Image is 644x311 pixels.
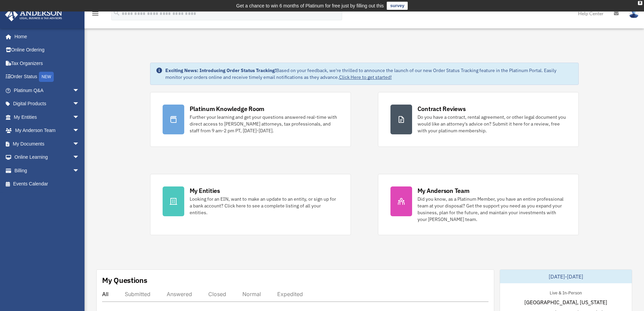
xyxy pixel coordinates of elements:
[150,174,351,235] a: My Entities Looking for an EIN, want to make an update to an entity, or sign up for a bank accoun...
[190,196,338,216] div: Looking for an EIN, want to make an update to an entity, or sign up for a bank account? Click her...
[5,43,90,57] a: Online Ordering
[73,151,86,164] span: arrow_drop_down
[150,92,351,147] a: Platinum Knowledge Room Further your learning and get your questions answered real-time with dire...
[73,97,86,111] span: arrow_drop_down
[208,291,226,297] div: Closed
[5,151,90,164] a: Online Learningarrow_drop_down
[165,67,573,81] div: Based on your feedback, we're thrilled to announce the launch of our new Order Status Tracking fe...
[5,57,90,70] a: Tax Organizers
[629,8,639,18] img: User Pic
[190,105,265,113] div: Platinum Knowledge Room
[102,275,147,285] div: My Questions
[236,2,384,10] div: Get a chance to win 6 months of Platinum for free just by filling out this
[39,72,54,82] div: NEW
[5,110,90,124] a: My Entitiesarrow_drop_down
[190,186,220,195] div: My Entities
[638,1,642,5] div: close
[339,74,392,80] a: Click Here to get started!
[418,105,466,113] div: Contract Reviews
[165,67,276,73] strong: Exciting News: Introducing Order Status Tracking!
[125,291,150,297] div: Submitted
[242,291,261,297] div: Normal
[5,124,90,137] a: My Anderson Teamarrow_drop_down
[91,9,99,18] i: menu
[5,97,90,111] a: Digital Productsarrow_drop_down
[91,12,99,18] a: menu
[418,186,470,195] div: My Anderson Team
[378,174,579,235] a: My Anderson Team Did you know, as a Platinum Member, you have an entire professional team at your...
[73,84,86,97] span: arrow_drop_down
[73,110,86,124] span: arrow_drop_down
[167,291,192,297] div: Answered
[5,30,86,43] a: Home
[5,137,90,151] a: My Documentsarrow_drop_down
[3,8,64,21] img: Anderson Advisors Platinum Portal
[5,84,90,97] a: Platinum Q&Aarrow_drop_down
[544,289,587,296] div: Live & In-Person
[73,137,86,151] span: arrow_drop_down
[524,298,607,306] span: [GEOGRAPHIC_DATA], [US_STATE]
[277,291,303,297] div: Expedited
[5,177,90,191] a: Events Calendar
[418,196,566,223] div: Did you know, as a Platinum Member, you have an entire professional team at your disposal? Get th...
[73,164,86,178] span: arrow_drop_down
[418,114,566,134] div: Do you have a contract, rental agreement, or other legal document you would like an attorney's ad...
[73,124,86,138] span: arrow_drop_down
[5,164,90,177] a: Billingarrow_drop_down
[102,291,109,297] div: All
[113,9,120,17] i: search
[500,270,632,283] div: [DATE]-[DATE]
[190,114,338,134] div: Further your learning and get your questions answered real-time with direct access to [PERSON_NAM...
[5,70,90,84] a: Order StatusNEW
[387,2,408,10] a: survey
[378,92,579,147] a: Contract Reviews Do you have a contract, rental agreement, or other legal document you would like...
